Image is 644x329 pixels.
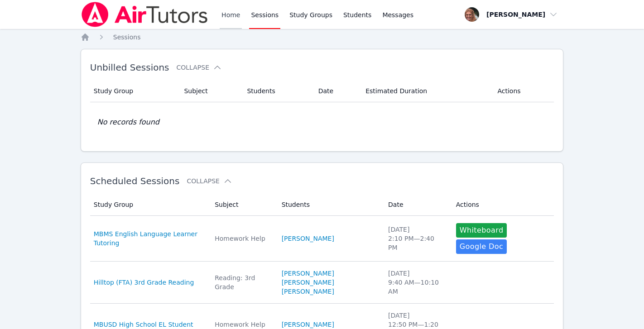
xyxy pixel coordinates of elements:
[209,194,276,216] th: Subject
[276,194,383,216] th: Students
[388,269,445,296] div: [DATE] 9:40 AM — 10:10 AM
[94,229,204,248] a: MBMS English Language Learner Tutoring
[382,10,413,19] span: Messages
[456,223,507,238] button: Whiteboard
[383,194,451,216] th: Date
[282,320,334,329] a: [PERSON_NAME]
[90,176,180,186] span: Scheduled Sessions
[215,273,270,291] div: Reading: 3rd Grade
[90,102,554,142] td: No records found
[113,33,141,42] a: Sessions
[492,80,554,102] th: Actions
[456,239,507,254] a: Google Doc
[81,33,564,42] nav: Breadcrumb
[187,176,232,186] button: Collapse
[215,234,270,243] div: Homework Help
[94,320,193,329] a: MBUSD High School EL Student
[215,320,270,329] div: Homework Help
[282,278,377,296] a: [PERSON_NAME] [PERSON_NAME]
[282,269,334,278] a: [PERSON_NAME]
[451,194,554,216] th: Actions
[178,80,241,102] th: Subject
[90,194,209,216] th: Study Group
[113,33,141,41] span: Sessions
[90,62,169,73] span: Unbilled Sessions
[90,80,179,102] th: Study Group
[282,234,334,243] a: [PERSON_NAME]
[241,80,312,102] th: Students
[177,63,222,72] button: Collapse
[313,80,360,102] th: Date
[90,216,554,262] tr: MBMS English Language Learner TutoringHomework Help[PERSON_NAME][DATE]2:10 PM—2:40 PMWhiteboardGo...
[90,262,554,304] tr: Hilltop (FTA) 3rd Grade ReadingReading: 3rd Grade[PERSON_NAME][PERSON_NAME] [PERSON_NAME][DATE]9:...
[360,80,492,102] th: Estimated Duration
[388,225,445,252] div: [DATE] 2:10 PM — 2:40 PM
[81,2,209,27] img: Air Tutors
[94,278,194,287] a: Hilltop (FTA) 3rd Grade Reading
